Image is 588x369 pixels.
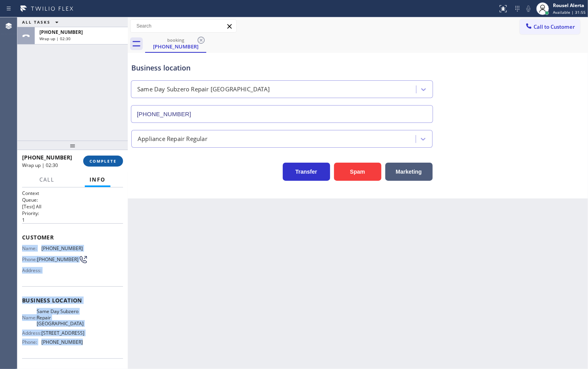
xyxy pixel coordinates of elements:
[22,210,123,217] h2: Priority:
[334,163,381,181] button: Spam
[146,37,205,43] div: booking
[17,17,66,27] button: ALL TASKS
[553,9,586,15] span: Available | 31:55
[35,172,59,187] button: Call
[520,19,580,34] button: Call to Customer
[41,330,84,336] span: [STREET_ADDRESS]
[41,339,83,345] span: [PHONE_NUMBER]
[22,234,123,241] span: Customer
[22,315,37,321] span: Name:
[22,19,50,25] span: ALL TASKS
[553,2,586,9] div: Rousel Alerta
[523,3,534,14] button: Mute
[131,63,433,73] div: Business location
[131,105,433,123] input: Phone Number
[22,203,123,210] p: [Test] All
[22,297,123,304] span: Business location
[37,256,78,262] span: [PHONE_NUMBER]
[137,85,270,94] div: Same Day Subzero Repair [GEOGRAPHIC_DATA]
[90,158,117,164] span: COMPLETE
[146,43,205,50] div: [PHONE_NUMBER]
[22,162,58,169] span: Wrap up | 02:30
[283,163,330,181] button: Transfer
[39,176,54,183] span: Call
[22,190,123,197] h1: Context
[41,245,83,251] span: [PHONE_NUMBER]
[22,154,72,161] span: [PHONE_NUMBER]
[22,245,41,251] span: Name:
[138,134,207,143] div: Appliance Repair Regular
[22,197,123,203] h2: Queue:
[22,256,37,262] span: Phone:
[90,176,106,183] span: Info
[85,172,110,187] button: Info
[534,23,575,30] span: Call to Customer
[39,29,83,35] span: [PHONE_NUMBER]
[22,330,41,336] span: Address:
[22,267,43,273] span: Address:
[22,217,123,223] p: 1
[22,339,41,345] span: Phone:
[385,163,433,181] button: Marketing
[131,20,236,32] input: Search
[37,308,84,326] span: Same Day Subzero Repair [GEOGRAPHIC_DATA]
[146,35,205,52] div: (513) 253-8368
[39,36,71,41] span: Wrap up | 02:30
[83,156,123,167] button: COMPLETE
